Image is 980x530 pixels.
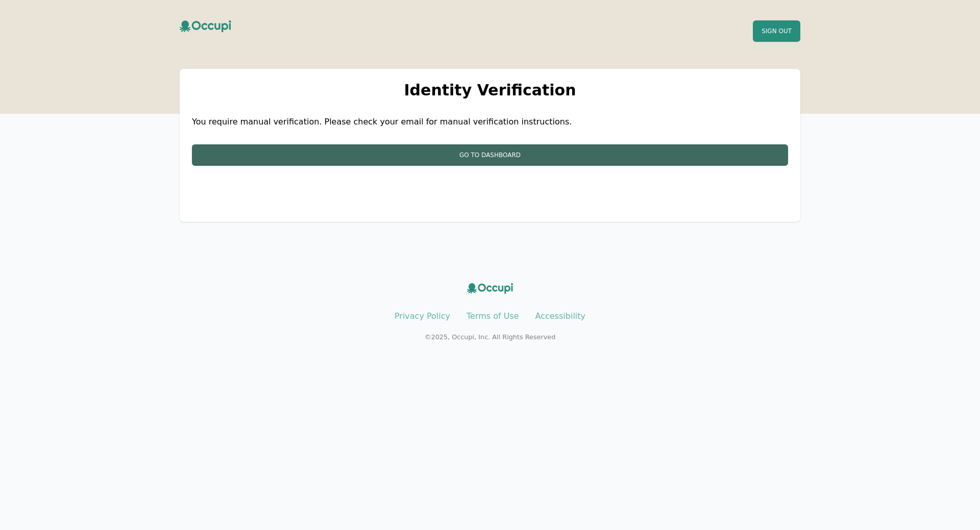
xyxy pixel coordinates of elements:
[395,311,450,321] a: Privacy Policy
[467,311,519,321] a: Terms of Use
[535,311,585,321] a: Accessibility
[192,144,788,166] button: Go to Dashboard
[192,117,572,127] span: You require manual verification. Please check your email for manual verification instructions.
[425,333,556,341] small: © 2025 , Occupi, Inc. All Rights Reserved
[753,20,800,42] button: Sign Out
[192,81,788,99] h1: Identity Verification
